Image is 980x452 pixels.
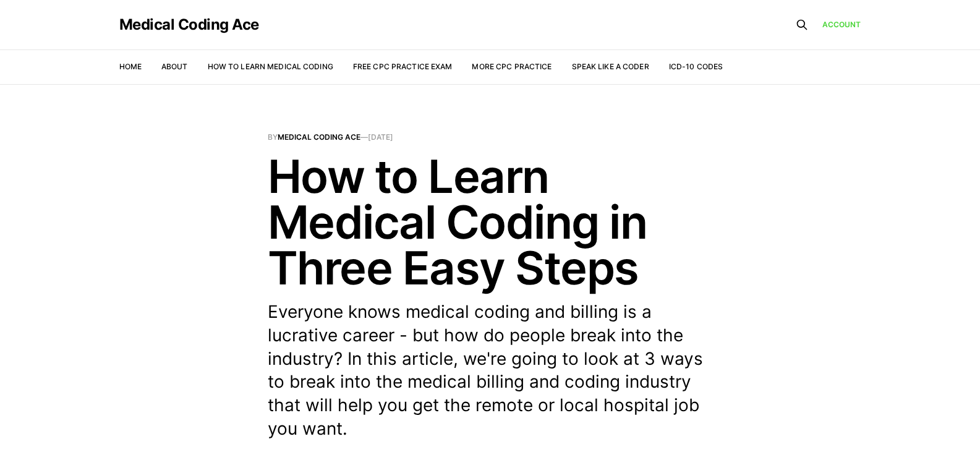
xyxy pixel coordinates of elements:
[822,19,861,30] a: Account
[268,153,713,291] h1: How to Learn Medical Coding in Three Easy Steps
[268,301,713,441] p: Everyone knows medical coding and billing is a lucrative career - but how do people break into th...
[119,62,142,71] a: Home
[472,62,552,71] a: More CPC Practice
[353,62,453,71] a: Free CPC Practice Exam
[208,62,333,71] a: How to Learn Medical Coding
[268,134,713,141] span: By —
[161,62,188,71] a: About
[119,17,259,32] a: Medical Coding Ace
[572,62,649,71] a: Speak Like a Coder
[368,132,393,142] time: [DATE]
[669,62,723,71] a: ICD-10 Codes
[278,132,360,142] a: Medical Coding Ace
